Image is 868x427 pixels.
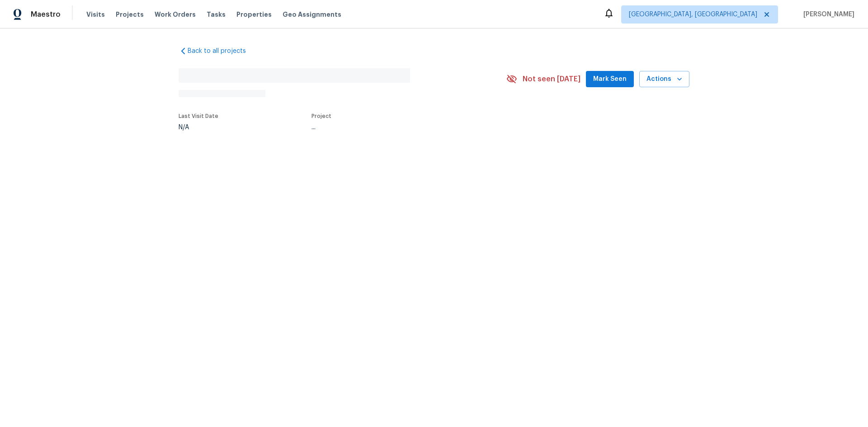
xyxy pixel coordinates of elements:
span: Visits [86,10,105,19]
span: Project [311,113,331,119]
span: Mark Seen [593,74,627,85]
span: Actions [646,74,682,85]
div: ... [311,124,485,131]
span: Maestro [31,10,61,19]
button: Actions [639,71,689,88]
button: Mark Seen [586,71,634,88]
span: [PERSON_NAME] [800,10,854,19]
span: Projects [116,10,144,19]
span: Geo Assignments [283,10,341,19]
span: Work Orders [155,10,196,19]
div: N/A [179,124,218,131]
span: Properties [236,10,272,19]
span: Tasks [207,11,226,18]
span: Last Visit Date [179,113,218,119]
span: Not seen [DATE] [523,75,580,84]
span: [GEOGRAPHIC_DATA], [GEOGRAPHIC_DATA] [629,10,757,19]
a: Back to all projects [179,47,265,56]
